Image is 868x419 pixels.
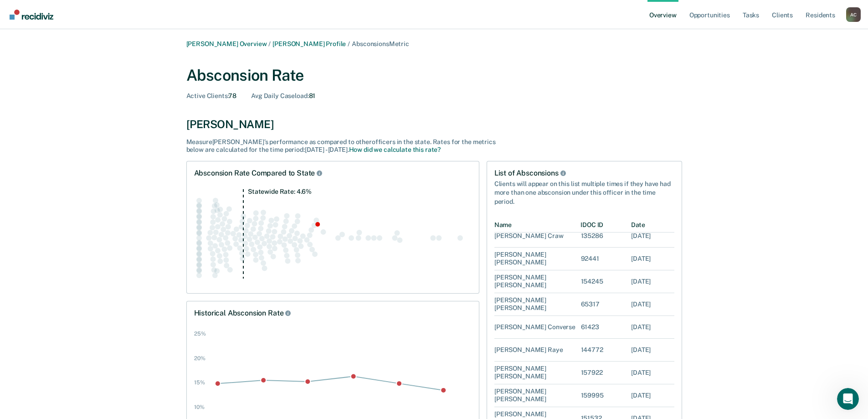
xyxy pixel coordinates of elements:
[580,232,603,240] div: 135286
[494,323,575,331] div: [PERSON_NAME] Converse
[494,232,564,240] div: [PERSON_NAME] Craw
[272,40,346,47] a: [PERSON_NAME] Profile
[251,92,308,99] span: Avg Daily Caseload :
[837,388,859,410] iframe: Intercom live chat
[580,217,631,233] div: IDOC ID
[631,346,651,354] div: [DATE]
[631,369,651,377] div: [DATE]
[283,309,293,318] button: Historical Rate
[494,217,581,233] div: Name
[580,392,603,400] div: 159995
[631,232,651,240] div: [DATE]
[349,146,441,154] button: How did we calculate this rate?
[186,66,682,85] div: Absconsion Rate
[186,138,505,154] div: Measure [PERSON_NAME] ’s performance as compared to other officer s in the state. Rates for the m...
[315,169,324,178] button: Rate Compared to State
[494,274,581,290] div: [PERSON_NAME] [PERSON_NAME]
[494,169,674,178] div: List of Absconsions
[194,169,324,178] div: Absconsion Rate Compared to State
[494,297,581,313] div: [PERSON_NAME] [PERSON_NAME]
[251,92,315,100] div: 81
[559,169,568,178] button: List of Absconsions
[248,188,312,195] tspan: Statewide Rate: 4.6%
[631,323,651,331] div: [DATE]
[631,217,674,233] div: Date
[267,40,272,47] span: /
[186,92,237,100] div: 78
[494,178,674,207] div: Clients will appear on this list multiple times if they have had more than one absconsion under t...
[580,255,599,263] div: 92441
[580,278,603,286] div: 154245
[494,346,563,354] div: [PERSON_NAME] Raye
[631,278,651,286] div: [DATE]
[494,251,581,267] div: [PERSON_NAME] [PERSON_NAME]
[846,7,861,22] button: Profile dropdown button
[631,300,651,309] div: [DATE]
[580,369,602,377] div: 157922
[631,255,651,263] div: [DATE]
[846,7,861,22] div: A C
[631,392,651,400] div: [DATE]
[494,365,581,381] div: [PERSON_NAME] [PERSON_NAME]
[194,189,472,286] div: Swarm plot of all absconsion rates in the state for NOT_SEX_OFFENSE caseloads, highlighting value...
[186,40,267,47] a: [PERSON_NAME] Overview
[346,40,352,47] span: /
[580,323,599,331] div: 61423
[352,40,409,47] span: Absconsions Metric
[580,346,603,354] div: 144772
[10,10,53,20] img: Recidiviz
[494,388,581,404] div: [PERSON_NAME] [PERSON_NAME]
[580,300,599,309] div: 65317
[186,118,682,131] div: [PERSON_NAME]
[194,309,293,318] div: Historical Absconsion Rate
[186,92,229,99] span: Active Clients :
